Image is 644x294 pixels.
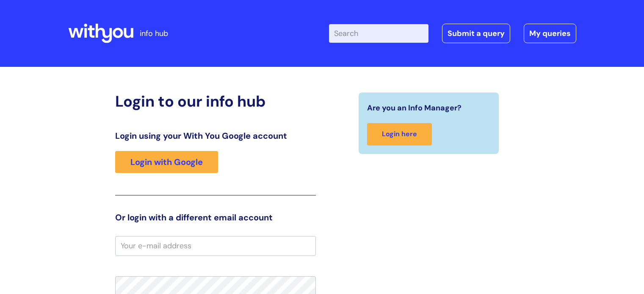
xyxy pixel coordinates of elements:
[115,212,316,223] h3: Or login with a different email account
[115,236,316,256] input: Your e-mail address
[524,24,576,43] a: My queries
[115,131,316,141] h3: Login using your With You Google account
[140,27,168,40] p: info hub
[442,24,510,43] a: Submit a query
[329,24,428,43] input: Search
[367,123,432,146] a: Login here
[115,92,316,110] h2: Login to our info hub
[367,101,462,115] span: Are you an Info Manager?
[115,151,218,173] a: Login with Google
